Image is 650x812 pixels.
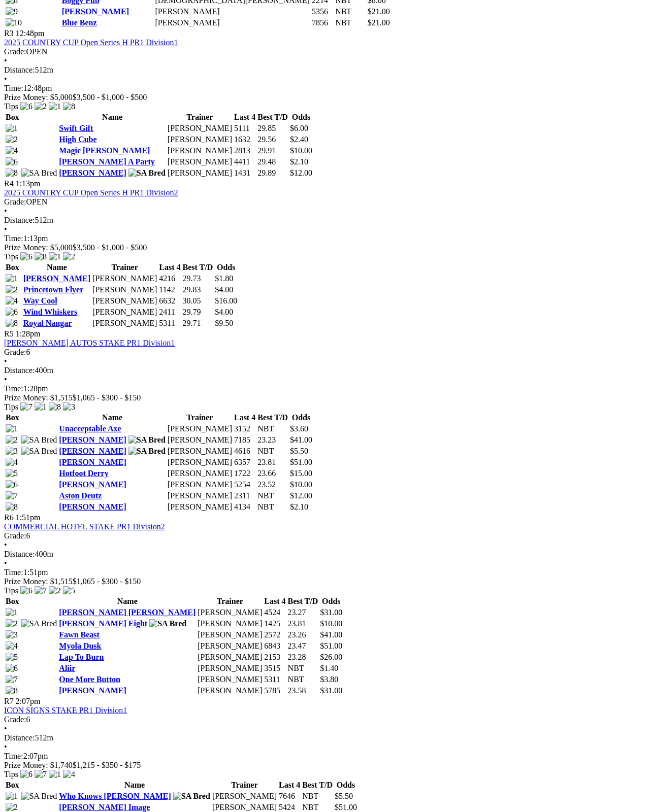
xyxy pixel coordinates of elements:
img: 2 [6,435,18,445]
a: [PERSON_NAME] [59,480,126,489]
td: [PERSON_NAME] [92,285,157,295]
img: 6 [20,252,32,261]
td: [PERSON_NAME] [167,491,233,501]
div: Prize Money: $1,740 [4,761,646,770]
span: Box [6,113,19,121]
img: 5 [6,653,18,662]
td: [PERSON_NAME] [167,502,233,512]
a: [PERSON_NAME] Eight [59,619,147,628]
td: 1632 [234,134,256,145]
div: Prize Money: $1,515 [4,577,646,586]
img: SA Bred [21,619,57,628]
a: [PERSON_NAME] [59,686,126,695]
td: 2311 [234,491,256,501]
th: Best T/D [257,112,288,122]
span: Tips [4,102,18,111]
img: 10 [6,18,22,27]
div: 512m [4,216,646,225]
td: [PERSON_NAME] [167,457,233,467]
td: 2572 [264,630,286,640]
img: 1 [49,770,61,779]
td: 5311 [264,674,286,685]
img: 2 [6,803,18,812]
div: Prize Money: $1,515 [4,393,646,402]
span: Time: [4,234,23,243]
td: 23.26 [287,630,319,640]
th: Best T/D [257,413,288,423]
img: 2 [49,586,61,595]
img: 4 [6,458,18,467]
td: 3515 [264,663,286,673]
span: $51.00 [290,458,312,466]
span: $2.10 [290,502,308,511]
a: [PERSON_NAME] [59,168,126,177]
td: [PERSON_NAME] [92,296,157,306]
span: $31.00 [320,686,342,695]
th: Best T/D [182,262,213,273]
a: Unacceptable Axe [59,424,121,433]
a: [PERSON_NAME] [59,435,126,444]
img: 6 [6,157,18,166]
a: [PERSON_NAME] Image [59,803,150,811]
div: Prize Money: $5,000 [4,93,646,102]
td: 23.58 [287,686,319,696]
span: $3.60 [290,424,308,433]
a: [PERSON_NAME] [62,7,129,16]
td: [PERSON_NAME] [92,318,157,328]
img: 8 [63,102,75,111]
a: High Cube [59,135,96,144]
img: 1 [49,102,61,111]
img: SA Bred [21,447,57,456]
span: $41.00 [320,630,342,639]
td: 4134 [234,502,256,512]
span: $9.50 [215,319,233,327]
span: $41.00 [290,435,312,444]
a: Who Knows [PERSON_NAME] [59,792,171,800]
td: NBT [257,424,288,434]
img: 9 [6,7,18,16]
span: Box [6,597,19,605]
span: $12.00 [290,491,312,500]
span: $4.00 [215,285,233,294]
span: $10.00 [290,480,312,489]
span: R6 [4,513,14,522]
span: • [4,724,7,733]
span: R3 [4,29,14,38]
span: • [4,540,7,549]
th: Odds [319,596,343,606]
span: Grade: [4,47,26,56]
span: 2:07pm [16,697,41,705]
span: • [4,357,7,365]
td: 23.27 [287,607,319,618]
td: 23.23 [257,435,288,445]
span: $6.00 [290,124,308,132]
td: 4616 [234,446,256,456]
span: $21.00 [368,18,390,27]
img: 7 [6,491,18,500]
span: Time: [4,752,23,760]
img: 1 [6,608,18,617]
th: Name [58,112,166,122]
td: [PERSON_NAME] [92,307,157,317]
span: Box [6,413,19,422]
th: Name [23,262,91,273]
span: Grade: [4,715,26,724]
td: [PERSON_NAME] [167,446,233,456]
a: Princetown Flyer [23,285,84,294]
span: Tips [4,586,18,595]
td: [PERSON_NAME] [197,641,263,651]
img: 8 [6,168,18,178]
img: SA Bred [128,435,166,445]
td: NBT [287,663,319,673]
th: Trainer [167,112,233,122]
span: Box [6,263,19,272]
a: 2025 COUNTRY CUP Open Series H PR1 Division1 [4,38,178,47]
img: SA Bred [149,619,186,628]
img: 3 [6,447,18,456]
th: Name [58,413,166,423]
td: 6843 [264,641,286,651]
a: [PERSON_NAME] A Party [59,157,154,166]
a: Magic [PERSON_NAME] [59,146,150,155]
span: $2.40 [290,135,308,144]
td: [PERSON_NAME] [197,619,263,629]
